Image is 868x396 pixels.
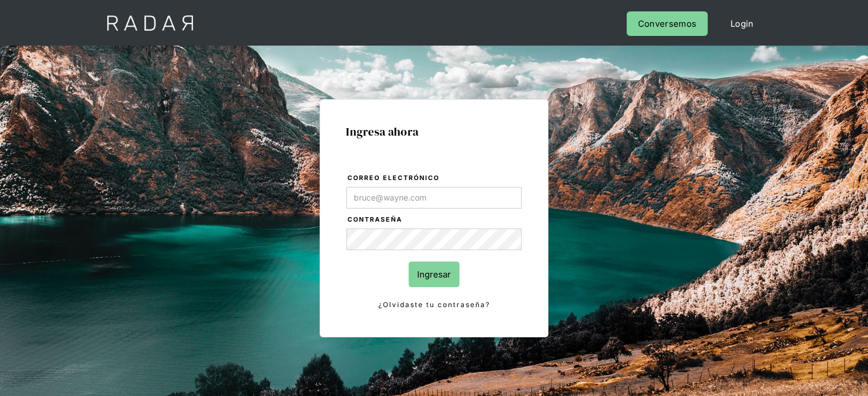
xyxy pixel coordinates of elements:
a: Login [719,11,765,36]
a: ¿Olvidaste tu contraseña? [346,299,522,311]
label: Contraseña [348,214,522,226]
h1: Ingresa ahora [346,125,522,138]
input: bruce@wayne.com [346,187,522,209]
label: Correo electrónico [348,173,522,184]
a: Conversemos [627,11,708,36]
form: Login Form [346,172,522,311]
input: Ingresar [409,262,459,287]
